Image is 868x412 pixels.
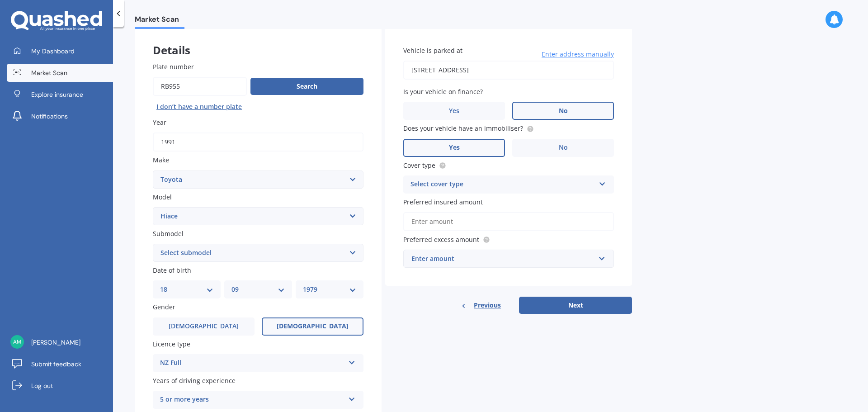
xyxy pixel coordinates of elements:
span: Date of birth [153,266,191,275]
div: NZ Full [160,358,344,369]
img: 2f5288e7c4338983d57a1e7c8b351176 [10,335,24,349]
span: No [559,144,568,152]
span: Log out [31,381,53,390]
span: Gender [153,303,175,312]
span: Previous [474,298,501,312]
span: Submodel [153,229,184,238]
span: Yes [449,107,459,115]
span: Enter address manually [542,50,614,59]
input: Enter plate number [153,77,247,96]
span: Market Scan [135,15,184,27]
button: Next [519,297,632,314]
span: Submit feedback [31,360,81,369]
span: Cover type [403,161,435,170]
span: Plate number [153,62,194,71]
span: Model [153,193,172,201]
div: Details [135,28,382,55]
span: [DEMOGRAPHIC_DATA] [169,322,239,330]
span: Explore insurance [31,90,83,99]
span: Year [153,118,166,127]
div: 5 or more years [160,394,344,405]
button: Search [250,78,363,95]
span: [DEMOGRAPHIC_DATA] [277,322,349,330]
span: Preferred excess amount [403,235,479,244]
span: Market Scan [31,68,67,77]
a: Notifications [7,107,113,125]
div: Enter amount [411,254,595,264]
a: Log out [7,377,113,395]
span: Years of driving experience [153,376,236,385]
span: Preferred insured amount [403,198,483,206]
span: Does your vehicle have an immobiliser? [403,124,523,133]
button: I don’t have a number plate [153,99,245,114]
input: Enter amount [403,212,614,231]
span: Make [153,156,169,165]
span: Yes [449,144,460,152]
a: Submit feedback [7,355,113,373]
span: Is your vehicle on finance? [403,87,483,96]
span: Notifications [31,112,68,121]
span: No [559,107,568,115]
input: YYYY [153,133,363,152]
a: [PERSON_NAME] [7,333,113,351]
a: My Dashboard [7,42,113,60]
span: Licence type [153,340,190,348]
span: [PERSON_NAME] [31,338,80,347]
span: Vehicle is parked at [403,46,462,55]
span: My Dashboard [31,47,75,56]
a: Market Scan [7,64,113,82]
input: Enter address [403,61,614,80]
div: Select cover type [410,179,595,190]
a: Explore insurance [7,85,113,104]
